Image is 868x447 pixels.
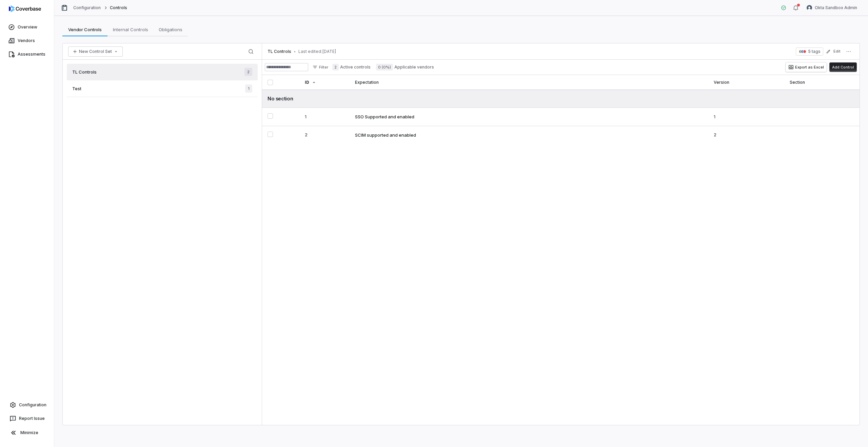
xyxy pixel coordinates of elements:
[72,85,81,92] span: Test
[305,75,344,90] div: ID
[9,5,41,12] img: logo-D7KZi-bG.svg
[808,49,821,54] span: 5 tags
[110,25,151,34] span: Internal Controls
[843,47,854,56] button: More actions
[332,64,371,71] label: Active controls
[245,84,252,93] span: 1
[268,132,273,137] button: Select 2 control
[73,5,101,11] a: Configuration
[299,108,350,126] td: 1
[299,126,350,144] td: 2
[803,3,861,13] button: Okta Sandbox Admin avatarOkta Sandbox Admin
[355,114,414,120] div: SSO Supported and enabled
[268,49,291,54] span: TL Controls
[67,80,258,97] a: Test1
[298,49,336,54] span: Last edited: [DATE]
[268,113,273,119] button: Select 1 control
[3,426,51,440] button: Minimize
[355,132,416,138] div: SCIM supported and enabled
[815,5,857,11] span: Okta Sandbox Admin
[807,5,812,11] img: Okta Sandbox Admin avatar
[708,126,784,144] td: 2
[376,64,393,71] span: 0 (0%)
[714,75,779,90] div: Version
[294,49,296,54] span: •
[3,412,51,425] button: Report Issue
[110,5,127,11] span: Controls
[829,62,857,72] button: Add Control
[319,65,328,70] span: Filter
[332,64,339,71] span: 2
[355,75,703,90] div: Expectation
[310,63,331,71] button: Filter
[708,108,784,126] td: 1
[3,399,51,411] a: Configuration
[156,25,185,34] span: Obligations
[244,68,252,76] span: 2
[67,64,258,80] a: TL Controls2
[1,35,53,47] a: Vendors
[786,62,827,72] button: Export as Excel
[824,45,843,58] button: Edit
[268,95,854,102] div: No section
[790,75,854,90] div: Section
[68,46,123,57] button: New Control Set
[1,48,53,60] a: Assessments
[1,21,53,33] a: Overview
[72,69,97,75] span: TL Controls
[65,25,104,34] span: Vendor Controls
[376,64,434,71] label: Applicable vendors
